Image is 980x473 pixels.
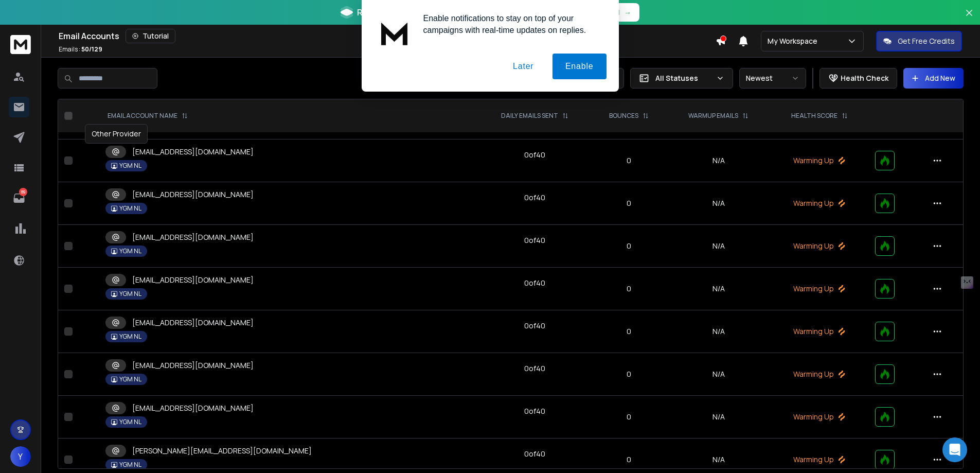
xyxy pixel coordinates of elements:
[132,232,254,242] p: [EMAIL_ADDRESS][DOMAIN_NAME]
[524,278,545,288] div: 0 of 40
[609,112,638,120] p: BOUNCES
[667,182,770,225] td: N/A
[776,198,863,208] p: Warming Up
[524,449,545,459] div: 0 of 40
[597,241,661,251] p: 0
[119,332,141,341] p: YGM NL
[119,162,141,170] p: YGM NL
[776,369,863,379] p: Warming Up
[19,188,27,196] p: 89
[10,446,31,467] button: Y
[119,290,141,298] p: YGM NL
[597,454,661,465] p: 0
[132,275,254,285] p: [EMAIL_ADDRESS][DOMAIN_NAME]
[16,27,25,35] img: website_grey.svg
[667,139,770,182] td: N/A
[108,112,188,120] div: EMAIL ACCOUNT NAME
[524,406,545,416] div: 0 of 40
[524,235,545,246] div: 0 of 40
[374,12,415,54] img: notification icon
[553,54,607,79] button: Enable
[597,198,661,208] p: 0
[500,54,546,79] button: Later
[9,188,29,208] a: 89
[132,360,254,371] p: [EMAIL_ADDRESS][DOMAIN_NAME]
[132,318,254,328] p: [EMAIL_ADDRESS][DOMAIN_NAME]
[597,412,661,422] p: 0
[597,326,661,337] p: 0
[667,353,770,396] td: N/A
[119,418,141,426] p: YGM NL
[776,326,863,337] p: Warming Up
[29,16,50,25] div: v 4.0.25
[132,446,312,456] p: [PERSON_NAME][EMAIL_ADDRESS][DOMAIN_NAME]
[132,189,254,200] p: [EMAIL_ADDRESS][DOMAIN_NAME]
[776,412,863,422] p: Warming Up
[667,310,770,353] td: N/A
[119,461,141,469] p: YGM NL
[667,225,770,268] td: N/A
[43,60,51,68] img: tab_domain_overview_orange.svg
[110,60,118,68] img: tab_keywords_by_traffic_grey.svg
[776,241,863,251] p: Warming Up
[667,268,770,310] td: N/A
[119,204,141,213] p: YGM NL
[597,369,661,379] p: 0
[667,396,770,439] td: N/A
[688,112,738,120] p: WARMUP EMAILS
[791,112,838,120] p: HEALTH SCORE
[132,147,254,157] p: [EMAIL_ADDRESS][DOMAIN_NAME]
[119,375,141,383] p: YGM NL
[776,155,863,166] p: Warming Up
[776,284,863,294] p: Warming Up
[524,192,545,203] div: 0 of 40
[524,321,545,331] div: 0 of 40
[524,150,545,160] div: 0 of 40
[132,403,254,413] p: [EMAIL_ADDRESS][DOMAIN_NAME]
[16,16,25,25] img: logo_orange.svg
[942,437,967,462] div: Open Intercom Messenger
[54,61,79,67] div: Dominio
[27,27,76,35] div: Dominio: [URL]
[597,155,661,166] p: 0
[776,454,863,465] p: Warming Up
[501,112,558,120] p: DAILY EMAILS SENT
[415,12,607,36] div: Enable notifications to stay on top of your campaigns with real-time updates on replies.
[85,124,148,144] div: Other Provider
[121,61,164,67] div: Palabras clave
[119,247,141,255] p: YGM NL
[524,363,545,374] div: 0 of 40
[597,284,661,294] p: 0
